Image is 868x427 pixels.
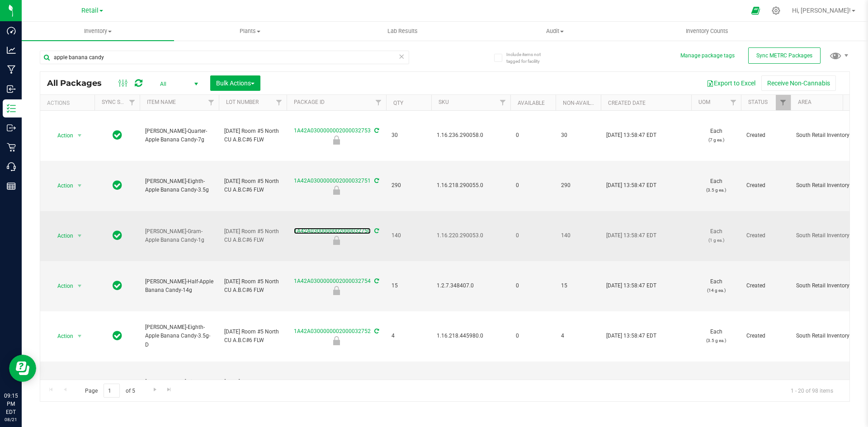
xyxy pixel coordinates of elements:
[294,99,325,105] a: Package ID
[74,230,85,242] span: select
[47,100,91,106] div: Actions
[7,46,16,55] inline-svg: Analytics
[204,95,219,110] a: Filter
[479,27,631,35] span: Audit
[294,127,371,134] a: 1A42A0300000002000032753
[224,227,281,244] span: [DATE] Room #5 North CU A.B.C#6 FLW
[674,27,741,35] span: Inventory Counts
[285,236,387,245] div: Newly Received
[798,99,811,105] a: Area
[746,332,785,340] span: Created
[49,129,74,142] span: Action
[148,384,161,396] a: Go to the next page
[608,100,646,106] a: Created Date
[285,286,387,295] div: Newly Received
[796,282,853,290] span: South Retail Inventory
[294,328,371,334] a: 1A42A0300000002000032752
[224,277,281,295] span: [DATE] Room #5 North CU A.B.C#6 FLW
[783,384,840,397] span: 1 - 20 of 98 items
[102,99,137,105] a: Sync Status
[561,131,595,140] span: 30
[226,99,259,105] a: Lot Number
[746,282,785,290] span: Created
[216,80,255,87] span: Bulk Actions
[145,323,213,349] span: [PERSON_NAME]-Eighth-Apple Banana Candy-3.5g-D
[698,99,710,105] a: UOM
[22,22,174,41] a: Inventory
[49,280,74,292] span: Action
[697,127,736,144] span: Each
[392,282,426,290] span: 15
[174,22,326,41] a: Plants
[745,2,766,19] span: Open Ecommerce Menu
[392,332,426,340] span: 4
[516,181,550,190] span: 0
[7,26,16,35] inline-svg: Dashboard
[74,280,85,292] span: select
[561,282,595,290] span: 15
[147,99,176,105] a: Item Name
[726,95,741,110] a: Filter
[7,143,16,152] inline-svg: Retail
[163,384,176,396] a: Go to the last page
[210,75,260,91] button: Bulk Actions
[7,182,16,191] inline-svg: Reports
[4,392,18,416] p: 09:15 PM EDT
[7,84,16,94] inline-svg: Inbound
[74,129,85,142] span: select
[22,27,174,35] span: Inventory
[104,384,120,398] input: 1
[40,51,409,64] input: Search Package ID, Item Name, SKU, Lot or Part Number...
[224,328,281,345] span: [DATE] Room #5 North CU A.B.C#6 FLW
[697,177,736,194] span: Each
[796,231,853,240] span: South Retail Inventory
[392,131,426,140] span: 30
[697,328,736,345] span: Each
[7,162,16,171] inline-svg: Call Center
[516,332,550,340] span: 0
[47,78,111,88] span: All Packages
[561,181,595,190] span: 290
[796,332,853,340] span: South Retail Inventory
[516,282,550,290] span: 0
[285,336,387,345] div: Newly Received
[145,378,213,395] span: [PERSON_NAME]-Eighth-Apple Banana Candy-3.5g
[224,177,281,194] span: [DATE] Room #5 North CU A.B.C#6 FLW
[375,27,430,35] span: Lab Results
[563,100,603,106] a: Non-Available
[371,95,386,110] a: Filter
[49,330,74,343] span: Action
[285,136,387,145] div: Newly Received
[796,181,853,190] span: South Retail Inventory
[4,416,18,423] p: 08/21
[7,65,16,74] inline-svg: Manufacturing
[746,131,785,140] span: Created
[9,355,36,382] iframe: Resource center
[373,127,379,134] span: Sync from Compliance System
[437,181,505,190] span: 1.16.218.290055.0
[748,47,821,64] button: Sync METRC Packages
[113,129,122,141] span: In Sync
[373,278,379,284] span: Sync from Compliance System
[145,127,213,144] span: [PERSON_NAME]-Quarter-Apple Banana Candy-7g
[697,186,736,194] p: (3.5 g ea.)
[113,279,122,292] span: In Sync
[74,330,85,343] span: select
[294,178,371,184] a: 1A42A0300000002000032751
[49,179,74,192] span: Action
[125,95,140,110] a: Filter
[113,229,122,242] span: In Sync
[49,230,74,242] span: Action
[746,181,785,190] span: Created
[479,22,631,41] a: Audit
[516,131,550,140] span: 0
[697,236,736,244] p: (1 g ea.)
[606,332,656,340] span: [DATE] 13:58:47 EDT
[373,178,379,184] span: Sync from Compliance System
[224,127,281,144] span: [DATE] Room #5 North CU A.B.C#6 FLW
[606,231,656,240] span: [DATE] 13:58:47 EDT
[606,181,656,190] span: [DATE] 13:58:47 EDT
[145,227,213,244] span: [PERSON_NAME]-Gram-Apple Banana Candy-1g
[792,7,851,14] span: Hi, [PERSON_NAME]!
[439,99,449,105] a: SKU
